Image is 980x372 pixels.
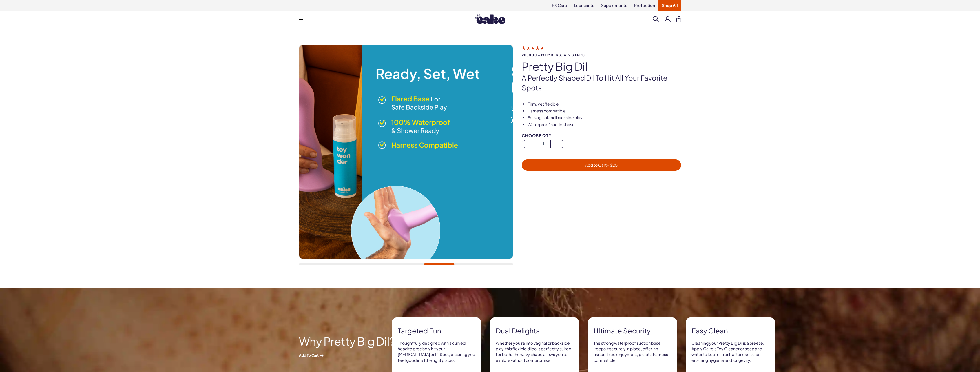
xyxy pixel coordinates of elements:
a: 20,000+ members, 4.9 stars [522,45,681,57]
img: Hello Cake [475,14,505,24]
span: Add to Cart [585,162,618,168]
img: pretty big dil [494,45,707,259]
li: For vaginal and backside play [528,115,681,121]
strong: Targeted fun [398,326,475,336]
img: pretty big dil [280,45,494,259]
strong: Easy clean [691,326,769,336]
div: Choose Qty [522,133,681,138]
span: 1 [536,140,550,147]
h2: Why Pretty Big Dil? [299,335,403,347]
p: Whether you're into vaginal or backside play, this flexible dildo is perfectly suited for both. T... [496,340,573,363]
span: Add to Cart [299,353,403,358]
button: Add to Cart - $20 [522,159,681,171]
span: 20,000+ members, 4.9 stars [522,53,681,57]
li: Waterproof suction base [528,122,681,128]
li: Harness compatible [528,108,681,114]
strong: Dual delights [496,326,573,336]
h1: pretty big dil [522,60,681,72]
p: The strong waterproof suction base keeps it securely in place, offering hands-free enjoyment, plu... [594,340,671,363]
p: A perfectly shaped Dil to hit all your favorite spots [522,73,681,92]
p: Cleaning your Pretty Big Dil is a breeze. Apply Cake's Toy Cleaner or soap and water to keep it f... [691,340,769,363]
strong: Ultimate security [594,326,671,336]
span: - $ 20 [607,162,618,168]
p: Thoughtfully designed with a curved head to precisely hit your [MEDICAL_DATA] or P-Spot, ensuring... [398,340,475,363]
li: Firm, yet flexible [528,101,681,107]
